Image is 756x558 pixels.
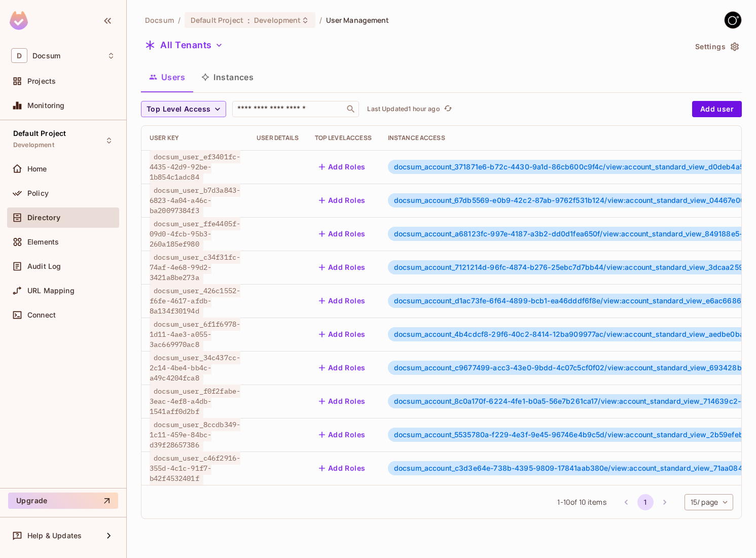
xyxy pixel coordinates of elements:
[254,15,301,25] span: Development
[141,37,227,53] button: All Tenants
[150,318,240,351] span: docsum_user_6f1f6978-1d11-4ae3-a055-3ac669970ac8
[145,15,174,25] span: the active workspace
[150,351,240,385] span: docsum_user_34c437cc-2c14-4be4-bb4c-a49c4204fca8
[141,64,193,90] button: Users
[150,385,240,418] span: docsum_user_f0f2fabe-3eac-4ef8-a4db-1541aff0d2bf
[27,77,56,85] span: Projects
[27,101,65,110] span: Monitoring
[27,532,82,540] span: Help & Updates
[27,287,75,295] span: URL Mapping
[193,64,262,90] button: Instances
[367,105,440,113] p: Last Updated 1 hour ago
[442,103,454,115] button: refresh
[315,259,370,275] button: Add Roles
[315,293,370,309] button: Add Roles
[150,284,240,318] span: docsum_user_426c1552-f6fe-4617-afdb-8a134f30194d
[315,393,370,409] button: Add Roles
[315,134,372,142] div: Top Level Access
[150,150,240,184] span: docsum_user_ef3401fc-4435-42d9-92be-1b854c1adc84
[27,189,49,197] span: Policy
[725,12,741,28] img: GitStart-Docsum
[178,15,181,25] li: /
[319,15,322,25] li: /
[326,15,389,25] span: User Management
[141,101,226,117] button: Top Level Access
[692,101,742,117] button: Add user
[150,418,240,451] span: docsum_user_8ccdb349-1c11-459e-84bc-d39f28657386
[315,360,370,376] button: Add Roles
[315,159,370,175] button: Add Roles
[147,103,210,116] span: Top Level Access
[150,451,240,485] span: docsum_user_c46f2916-355d-4c1c-91f7-b42f4532401f
[13,129,66,137] span: Default Project
[191,15,243,25] span: Default Project
[27,165,47,173] span: Home
[27,238,59,246] span: Elements
[691,39,742,55] button: Settings
[27,311,56,319] span: Connect
[150,134,240,142] div: User Key
[11,48,27,63] span: D
[557,497,606,508] span: 1 - 10 of 10 items
[32,52,60,60] span: Workspace: Docsum
[617,494,674,510] nav: pagination navigation
[150,217,240,251] span: docsum_user_ffe4405f-09d0-4fcb-95b3-260a185ef980
[27,262,61,270] span: Audit Log
[247,16,250,24] span: :
[315,326,370,342] button: Add Roles
[637,494,654,510] button: page 1
[150,251,240,284] span: docsum_user_c34f31fc-74af-4e68-99d2-3421a8be273a
[685,494,733,510] div: 15 / page
[8,493,118,509] button: Upgrade
[27,214,60,222] span: Directory
[315,226,370,242] button: Add Roles
[440,103,454,115] span: Click to refresh data
[150,184,240,217] span: docsum_user_b7d3a843-6823-4a04-a46c-ba20097384f3
[257,134,299,142] div: User Details
[315,427,370,443] button: Add Roles
[13,141,54,149] span: Development
[315,192,370,208] button: Add Roles
[10,11,28,30] img: SReyMgAAAABJRU5ErkJggg==
[315,460,370,476] button: Add Roles
[444,104,452,114] span: refresh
